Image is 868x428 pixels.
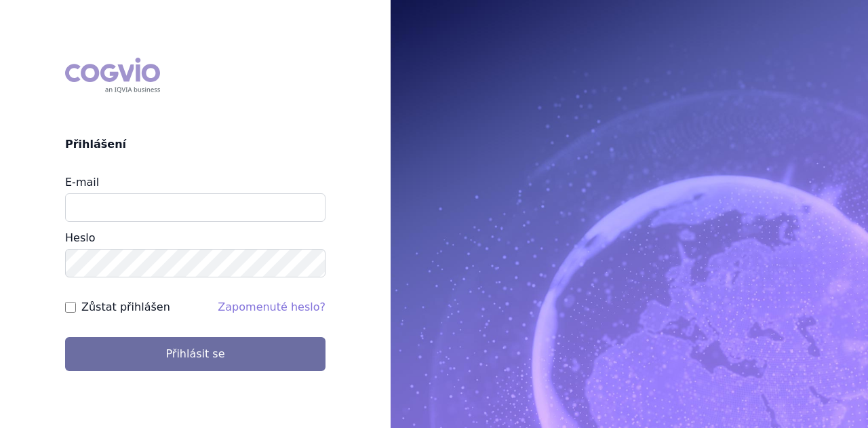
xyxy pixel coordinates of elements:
[65,337,325,371] button: Přihlásit se
[65,136,325,153] h2: Přihlášení
[218,300,325,313] a: Zapomenuté heslo?
[65,231,95,244] label: Heslo
[81,299,170,315] label: Zůstat přihlášen
[65,58,160,93] div: COGVIO
[65,176,99,189] label: E-mail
